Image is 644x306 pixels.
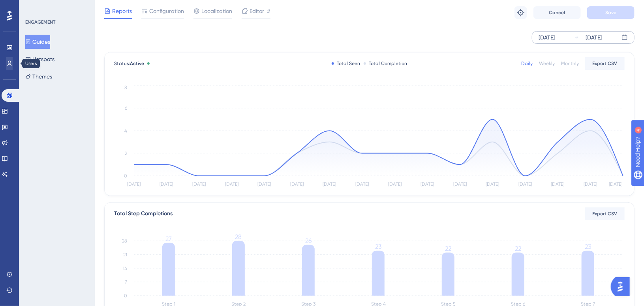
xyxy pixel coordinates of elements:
[539,60,555,67] div: Weekly
[561,60,579,67] div: Monthly
[149,6,184,16] span: Configuration
[453,182,467,187] tspan: [DATE]
[123,252,127,257] tspan: 21
[25,19,55,25] div: ENGAGEMENT
[124,293,127,299] tspan: 0
[25,52,54,66] button: Hotspots
[124,128,127,134] tspan: 4
[160,182,173,187] tspan: [DATE]
[518,182,532,187] tspan: [DATE]
[25,69,52,84] button: Themes
[593,60,618,67] span: Export CSV
[124,173,127,179] tspan: 0
[585,207,625,220] button: Export CSV
[122,238,127,244] tspan: 28
[332,60,360,67] div: Total Seen
[114,60,144,67] span: Status:
[125,280,127,285] tspan: 7
[125,151,127,156] tspan: 2
[585,57,625,70] button: Export CSV
[124,85,127,90] tspan: 8
[375,243,381,250] tspan: 23
[515,245,521,252] tspan: 22
[165,235,172,243] tspan: 27
[123,266,127,271] tspan: 14
[584,182,597,187] tspan: [DATE]
[533,6,581,19] button: Cancel
[112,6,132,16] span: Reports
[551,182,565,187] tspan: [DATE]
[192,182,206,187] tspan: [DATE]
[127,182,141,187] tspan: [DATE]
[290,182,304,187] tspan: [DATE]
[305,237,312,244] tspan: 26
[585,243,591,250] tspan: 23
[55,4,57,10] div: 4
[364,60,407,67] div: Total Completion
[539,33,555,42] div: [DATE]
[388,182,402,187] tspan: [DATE]
[445,245,451,252] tspan: 22
[19,2,49,11] span: Need Help?
[114,209,173,218] div: Total Step Completions
[421,182,434,187] tspan: [DATE]
[201,6,232,16] span: Localization
[323,182,336,187] tspan: [DATE]
[250,6,264,16] span: Editor
[125,106,127,111] tspan: 6
[486,182,499,187] tspan: [DATE]
[355,182,369,187] tspan: [DATE]
[549,9,565,16] span: Cancel
[593,211,618,217] span: Export CSV
[586,33,602,42] div: [DATE]
[225,182,238,187] tspan: [DATE]
[130,61,144,66] span: Active
[609,182,622,187] tspan: [DATE]
[257,182,271,187] tspan: [DATE]
[25,35,50,49] button: Guides
[587,6,635,19] button: Save
[611,275,635,299] iframe: UserGuiding AI Assistant Launcher
[521,60,533,67] div: Daily
[605,9,616,16] span: Save
[235,233,242,241] tspan: 28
